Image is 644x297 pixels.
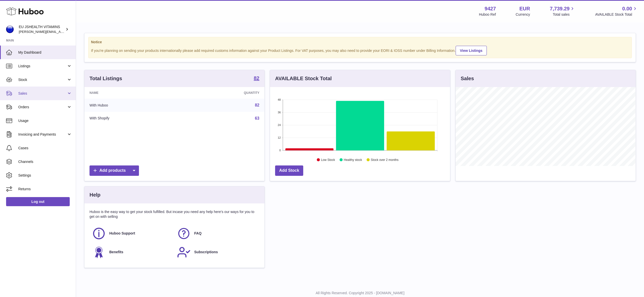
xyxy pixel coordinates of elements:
span: Settings [18,173,72,178]
span: Total sales [553,12,575,17]
a: FAQ [177,227,257,240]
h3: Total Listings [90,75,122,82]
span: Usage [18,118,72,123]
span: Cases [18,146,72,151]
div: If you're planning on sending your products internationally please add required customs informati... [91,45,629,55]
span: My Dashboard [18,50,72,55]
text: Stock over 2 months [371,158,398,162]
span: Huboo Support [109,231,135,236]
span: FAQ [194,231,202,236]
span: 7,739.29 [550,5,570,12]
span: Returns [18,187,72,192]
span: Subscriptions [194,250,218,254]
span: Listings [18,64,67,69]
td: With Shopify [84,112,182,125]
div: Currency [516,12,530,17]
h3: Sales [461,75,474,82]
strong: EUR [519,5,530,12]
span: Orders [18,105,67,110]
span: Channels [18,159,72,164]
span: Stock [18,77,67,82]
text: 24 [278,123,281,126]
text: Healthy stock [344,158,362,162]
strong: 82 [254,76,259,81]
text: Low Stock [321,158,335,162]
text: 36 [278,111,281,114]
a: 82 [254,76,259,82]
span: [PERSON_NAME][EMAIL_ADDRESS][DOMAIN_NAME] [19,30,102,34]
th: Name [84,87,182,99]
span: AVAILABLE Stock Total [595,12,638,17]
p: Huboo is the easy way to get your stock fulfilled. But incase you need any help here's our ways f... [90,209,259,219]
p: All Rights Reserved. Copyright 2025 - [DOMAIN_NAME] [80,291,640,295]
text: 0 [279,149,281,152]
a: Add products [90,165,139,176]
text: 48 [278,98,281,101]
a: Log out [6,197,70,206]
td: With Huboo [84,99,182,112]
strong: Notice [91,40,629,45]
a: Add Stock [275,165,303,176]
img: laura@jessicasepel.com [6,26,14,33]
a: View Listings [456,46,487,55]
a: Benefits [92,245,172,259]
div: EU JSHEALTH VITAMINS [19,25,64,34]
span: Sales [18,91,67,96]
a: Subscriptions [177,245,257,259]
a: 82 [255,103,259,107]
strong: 9427 [485,5,496,12]
th: Quantity [182,87,264,99]
a: Huboo Support [92,227,172,240]
text: 12 [278,136,281,139]
a: 63 [255,116,259,120]
span: Invoicing and Payments [18,132,67,137]
span: Benefits [109,250,123,254]
h3: AVAILABLE Stock Total [275,75,332,82]
a: 0.00 AVAILABLE Stock Total [595,5,638,17]
div: Huboo Ref [479,12,496,17]
a: 7,739.29 Total sales [550,5,576,17]
h3: Help [90,192,100,198]
span: 0.00 [622,5,632,12]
